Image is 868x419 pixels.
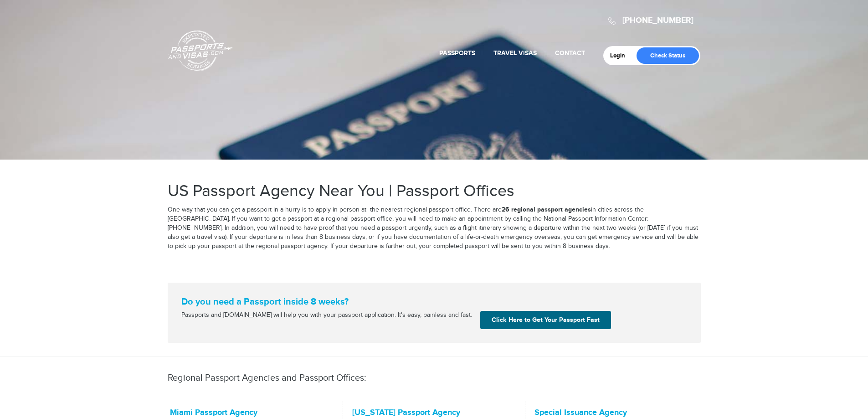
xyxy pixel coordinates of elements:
[480,311,611,329] a: Click Here to Get Your Passport Fast
[178,311,477,320] div: Passports and [DOMAIN_NAME] will help you with your passport application. It's easy, painless and...
[168,373,701,383] h3: Regional Passport Agencies and Passport Offices:
[168,30,233,71] a: Passports & [DOMAIN_NAME]
[168,182,701,201] h1: US Passport Agency Near You | Passport Offices
[610,52,632,59] a: Login
[181,296,687,307] strong: Do you need a Passport inside 8 weeks?
[352,408,516,417] p: [US_STATE] Passport Agency
[502,206,591,213] strong: 26 regional passport agencies
[168,205,701,251] p: One way that you can get a passport in a hurry is to apply in person at the nearest regional pass...
[170,408,334,417] p: Miami Passport Agency
[439,49,475,57] a: Passports
[622,16,693,26] a: [PHONE_NUMBER]
[534,408,699,417] p: Special Issuance Agency
[555,49,585,57] a: Contact
[637,47,699,64] a: Check Status
[493,49,537,57] a: Travel Visas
